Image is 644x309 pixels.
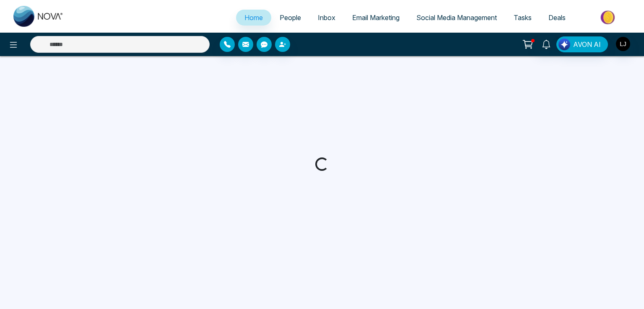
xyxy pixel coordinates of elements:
a: People [271,10,309,26]
img: Lead Flow [558,39,570,50]
span: AVON AI [573,39,601,49]
a: Social Media Management [408,10,505,26]
img: Market-place.gif [578,8,639,27]
span: People [280,13,301,22]
img: Nova CRM Logo [13,6,64,27]
a: Tasks [505,10,540,26]
a: Home [236,10,271,26]
button: AVON AI [556,36,608,52]
a: Email Marketing [344,10,408,26]
span: Tasks [514,13,532,22]
span: Social Media Management [416,13,497,22]
a: Deals [540,10,574,26]
a: Inbox [309,10,344,26]
span: Email Marketing [352,13,400,22]
img: User Avatar [616,37,630,51]
span: Home [244,13,263,22]
span: Deals [548,13,566,22]
span: Inbox [318,13,335,22]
